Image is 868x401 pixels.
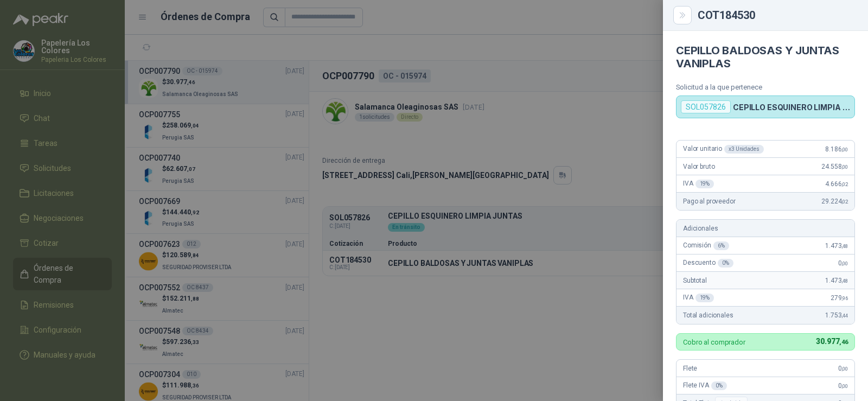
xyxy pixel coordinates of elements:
span: ,96 [841,295,848,301]
h4: CEPILLO BALDOSAS Y JUNTAS VANIPLAS [676,44,855,70]
span: 4.666 [825,180,848,188]
span: 30.977 [816,337,848,346]
button: Close [676,9,689,22]
span: 1.473 [825,242,848,250]
span: IVA [683,180,714,188]
div: 19 % [695,180,714,188]
span: 1.753 [825,311,848,319]
div: COT184530 [698,10,855,21]
span: ,00 [841,366,848,372]
span: 24.558 [821,163,848,170]
p: CEPILLO ESQUINERO LIMPIA JUNTAS [733,103,850,112]
div: 6 % [713,241,729,250]
span: IVA [683,294,714,302]
span: Flete [683,365,697,372]
div: Total adicionales [676,307,854,324]
span: ,48 [841,278,848,284]
span: ,44 [841,313,848,319]
span: 8.186 [825,145,848,153]
span: ,48 [841,243,848,249]
span: ,00 [841,383,848,389]
span: Flete IVA [683,381,727,390]
span: ,02 [841,199,848,205]
span: 29.224 [821,198,848,205]
p: Solicitud a la que pertenece [676,83,855,91]
span: Valor bruto [683,163,714,170]
span: 279 [831,294,848,302]
span: Comisión [683,241,729,250]
span: Subtotal [683,277,707,284]
p: Cobro al comprador [683,339,745,346]
span: Valor unitario [683,145,764,154]
span: ,00 [841,164,848,170]
span: 0 [838,365,848,372]
span: ,00 [841,147,848,152]
span: 1.473 [825,277,848,284]
span: Pago al proveedor [683,198,736,205]
span: ,02 [841,181,848,187]
span: 0 [838,382,848,390]
div: x 3 Unidades [724,145,764,154]
div: SOL057826 [681,100,731,113]
div: 0 % [718,259,733,268]
span: 0 [838,259,848,267]
div: 19 % [695,294,714,302]
span: ,00 [841,260,848,266]
div: 0 % [711,381,727,390]
div: Adicionales [676,220,854,237]
span: ,46 [839,339,848,346]
span: Descuento [683,259,733,268]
